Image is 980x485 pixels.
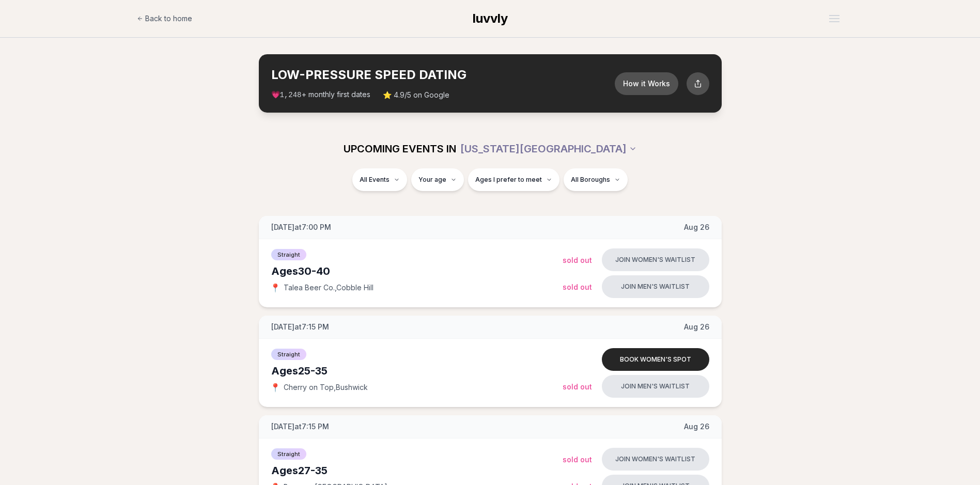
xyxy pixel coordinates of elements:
[383,90,449,100] span: ⭐ 4.9/5 on Google
[271,349,306,360] span: Straight
[684,222,709,232] span: Aug 26
[473,11,508,26] span: luvvly
[271,421,329,432] span: [DATE] at 7:15 PM
[271,284,279,292] span: 📍
[271,222,331,232] span: [DATE] at 7:00 PM
[352,168,407,191] button: All Events
[271,448,306,460] span: Straight
[280,91,302,99] span: 1,248
[825,11,844,26] button: Open menu
[271,67,615,83] h2: LOW-PRESSURE SPEED DATING
[473,10,508,27] a: luvvly
[271,264,563,278] div: Ages 30-40
[563,283,592,291] span: Sold Out
[460,137,637,160] button: [US_STATE][GEOGRAPHIC_DATA]
[563,256,592,264] span: Sold Out
[344,142,456,156] span: UPCOMING EVENTS IN
[571,176,610,184] span: All Boroughs
[284,382,368,393] span: Cherry on Top , Bushwick
[602,448,709,471] button: Join women's waitlist
[271,383,279,392] span: 📍
[360,176,390,184] span: All Events
[145,13,192,24] span: Back to home
[684,421,709,432] span: Aug 26
[411,168,464,191] button: Your age
[271,463,563,478] div: Ages 27-35
[563,382,592,391] span: Sold Out
[602,348,709,371] button: Book women's spot
[563,455,592,464] span: Sold Out
[602,248,709,271] button: Join women's waitlist
[284,283,374,293] span: Talea Beer Co. , Cobble Hill
[602,375,709,398] button: Join men's waitlist
[468,168,559,191] button: Ages I prefer to meet
[615,72,678,95] button: How it Works
[684,322,709,332] span: Aug 26
[564,168,628,191] button: All Boroughs
[271,89,370,100] span: 💗 + monthly first dates
[271,364,563,378] div: Ages 25-35
[137,8,192,29] a: Back to home
[418,176,446,184] span: Your age
[602,275,709,298] button: Join men's waitlist
[271,249,306,260] span: Straight
[475,176,542,184] span: Ages I prefer to meet
[271,322,329,332] span: [DATE] at 7:15 PM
